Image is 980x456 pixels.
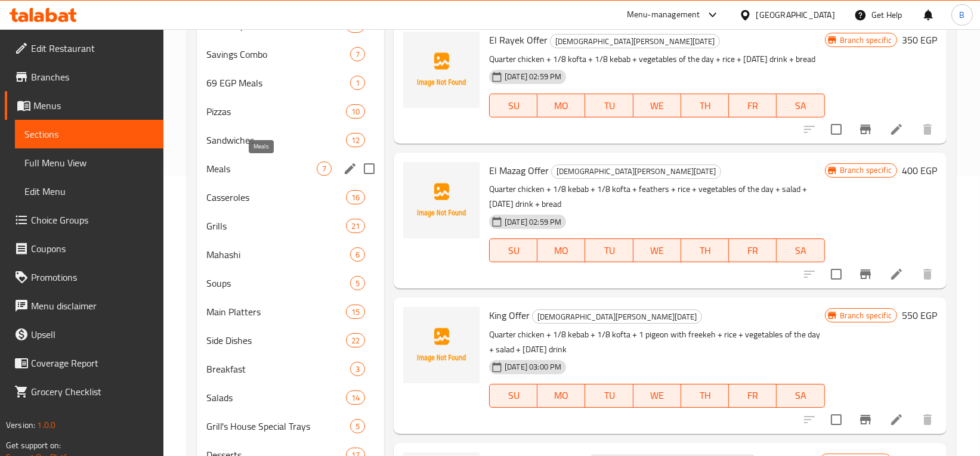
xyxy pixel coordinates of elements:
[31,356,154,370] span: Coverage Report
[835,165,896,176] span: Branch specific
[15,177,163,206] a: Edit Menu
[913,260,942,289] button: delete
[197,183,384,212] div: Casseroles16
[500,216,566,228] span: [DATE] 02:59 PM
[781,387,820,404] span: SA
[734,97,772,114] span: FR
[206,333,346,348] div: Side Dishes
[835,310,896,321] span: Branch specific
[347,106,364,117] span: 10
[5,291,163,320] a: Menu disclaimer
[532,309,702,324] div: Iftar Ramadan
[494,97,533,114] span: SU
[197,97,384,126] div: Pizzas10
[197,212,384,240] div: Grills21
[551,165,721,179] div: Iftar Ramadan
[206,419,350,433] span: Grill's House Special Trays
[585,384,633,408] button: TU
[351,364,364,375] span: 3
[24,156,154,170] span: Full Menu View
[351,77,364,89] span: 1
[500,71,566,82] span: [DATE] 02:59 PM
[33,98,154,113] span: Menus
[734,242,772,259] span: FR
[585,94,633,117] button: TU
[913,405,942,434] button: delete
[347,221,364,232] span: 21
[889,412,904,427] a: Edit menu item
[537,384,585,408] button: MO
[729,94,777,117] button: FR
[781,97,820,114] span: SA
[638,242,676,259] span: WE
[206,162,317,176] span: Meals
[902,307,937,324] h6: 550 EGP
[489,238,537,262] button: SU
[681,94,729,117] button: TH
[851,405,880,434] button: Branch-specific-item
[403,162,480,238] img: El Mazag Offer
[206,276,350,290] span: Soups
[197,126,384,154] div: Sandwiches12
[347,335,364,346] span: 22
[346,390,365,405] div: items
[206,104,346,119] span: Pizzas
[197,69,384,97] div: 69 EGP Meals1
[31,299,154,313] span: Menu disclaimer
[633,94,681,117] button: WE
[489,306,530,324] span: King Offer
[206,362,350,376] div: Breakfast
[686,242,724,259] span: TH
[489,52,825,67] p: Quarter chicken + 1/8 kofta + 1/8 kebab + vegetables of the day + rice + [DATE] drink + bread
[197,326,384,355] div: Side Dishes22
[756,8,835,21] div: [GEOGRAPHIC_DATA]
[31,41,154,55] span: Edit Restaurant
[346,104,365,119] div: items
[350,419,365,433] div: items
[15,120,163,148] a: Sections
[851,260,880,289] button: Branch-specific-item
[197,269,384,297] div: Soups5
[347,306,364,318] span: 15
[31,384,154,399] span: Grocery Checklist
[350,47,365,61] div: items
[902,32,937,48] h6: 350 EGP
[197,355,384,383] div: Breakfast3
[197,297,384,326] div: Main Platters15
[489,384,537,408] button: SU
[206,390,346,405] span: Salads
[590,387,628,404] span: TU
[206,219,346,233] div: Grills
[351,278,364,289] span: 5
[6,438,61,453] span: Get support on:
[913,115,942,144] button: delete
[346,219,365,233] div: items
[206,133,346,147] span: Sandwiches
[350,362,365,376] div: items
[889,267,904,281] a: Edit menu item
[633,384,681,408] button: WE
[31,327,154,342] span: Upsell
[734,387,772,404] span: FR
[551,35,719,48] span: [DEMOGRAPHIC_DATA][PERSON_NAME][DATE]
[346,190,365,204] div: items
[889,122,904,137] a: Edit menu item
[351,249,364,260] span: 6
[206,305,346,319] span: Main Platters
[347,135,364,146] span: 12
[350,276,365,290] div: items
[902,162,937,179] h6: 400 EGP
[347,192,364,203] span: 16
[197,40,384,69] div: Savings Combo7
[537,238,585,262] button: MO
[638,97,676,114] span: WE
[317,163,331,175] span: 7
[851,115,880,144] button: Branch-specific-item
[197,412,384,441] div: Grill's House Special Trays5
[489,182,825,212] p: Quarter chicken + 1/8 kebab + 1/8 kofta + feathers + rice + vegetables of the day + salad + [DATE...
[31,241,154,256] span: Coupons
[206,247,350,262] span: Mahashi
